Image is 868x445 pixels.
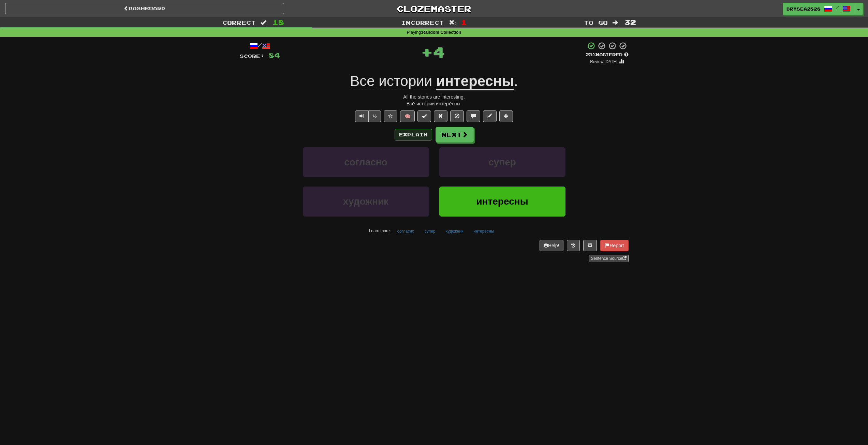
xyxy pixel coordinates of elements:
[268,51,280,59] span: 84
[400,110,415,122] button: 🧠
[586,52,596,57] span: 25 %
[294,3,573,15] a: Clozemaster
[273,18,284,26] span: 18
[624,18,636,26] span: 32
[488,157,516,167] span: супер
[379,73,432,89] span: истории
[350,73,374,89] span: Все
[421,42,433,62] span: +
[442,226,467,236] button: художник
[600,240,628,251] button: Report
[483,110,497,122] button: Edit sentence (alt+d)
[417,110,431,122] button: Set this sentence to 100% Mastered (alt+m)
[476,196,528,207] span: интересны
[449,20,456,26] span: :
[470,226,498,236] button: интересны
[461,18,467,26] span: 1
[240,93,629,100] div: All the stories are interesting.
[436,73,514,90] u: интересны
[499,110,513,122] button: Add to collection (alt+a)
[369,228,391,233] small: Learn more:
[540,240,564,251] button: Help!
[590,59,617,64] small: Review: [DATE]
[439,187,565,216] button: интересны
[384,110,397,122] button: Favorite sentence (alt+f)
[783,3,854,15] a: DrySea2828 /
[514,73,518,89] span: .
[354,110,381,122] div: Text-to-speech controls
[303,147,429,177] button: согласно
[240,53,264,59] span: Score:
[613,20,620,26] span: :
[586,52,629,58] div: Mastered
[439,147,565,177] button: супер
[395,129,432,140] button: Explain
[567,240,580,251] button: Round history (alt+y)
[786,6,821,12] span: DrySea2828
[450,110,464,122] button: Ignore sentence (alt+i)
[5,3,284,14] a: Dashboard
[433,43,445,60] span: 4
[240,100,629,107] div: Все́ исто́рии интере́сны.
[589,255,628,262] a: Sentence Source
[344,157,387,167] span: согласно
[401,19,444,26] span: Incorrect
[368,110,381,122] button: ½
[467,110,480,122] button: Discuss sentence (alt+u)
[434,110,447,122] button: Reset to 0% Mastered (alt+r)
[584,19,608,26] span: To go
[394,226,418,236] button: согласно
[343,196,388,207] span: художник
[303,187,429,216] button: художник
[240,42,280,50] div: /
[261,20,268,26] span: :
[421,226,439,236] button: супер
[422,30,461,35] strong: Random Collection
[222,19,256,26] span: Correct
[836,5,839,10] span: /
[436,127,474,143] button: Next
[355,110,369,122] button: Play sentence audio (ctl+space)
